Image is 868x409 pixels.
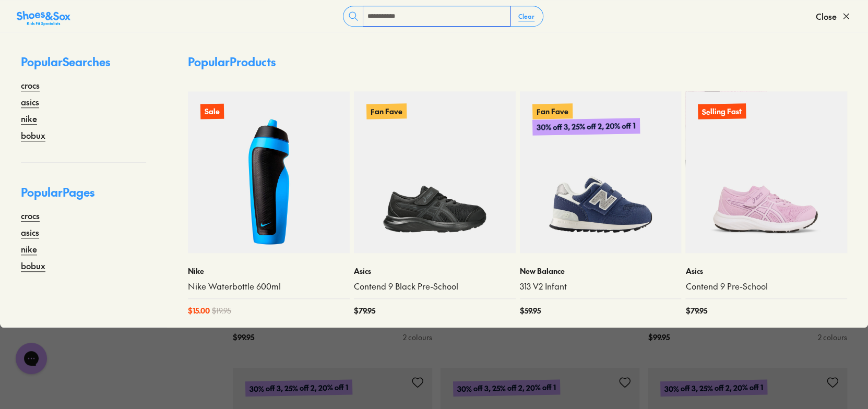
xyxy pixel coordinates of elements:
iframe: Gorgias live chat messenger [10,339,52,378]
p: Selling Fast [698,103,746,119]
a: crocs [21,79,40,91]
span: $ 79.95 [354,305,375,316]
a: bobux [21,129,45,141]
p: Sale [200,104,224,119]
span: $ 19.95 [212,305,231,316]
p: Asics [354,266,516,276]
a: Contend 9 Pre-School [685,281,847,292]
span: $ 15.00 [188,305,210,316]
p: 30% off 3, 25% off 2, 20% off 1 [245,380,352,397]
p: 30% off 3, 25% off 2, 20% off 1 [453,380,560,397]
p: Fan Fave [366,103,407,119]
a: Selling Fast [685,91,847,253]
span: $ 99.95 [233,332,254,343]
a: Fan Fave30% off 3, 25% off 2, 20% off 1 [520,91,682,253]
a: Fan Fave [354,91,516,253]
p: New Balance [520,266,682,276]
a: Shoes &amp; Sox [17,8,70,25]
span: $ 99.95 [648,332,669,343]
a: crocs [21,209,40,222]
p: Popular Products [188,53,276,70]
a: Sale [188,91,350,253]
p: Asics [685,266,847,276]
span: Close [816,10,837,22]
p: Fan Fave [532,103,572,119]
a: Nike Waterbottle 600ml [188,281,350,292]
a: 313 V2 Infant [520,281,682,292]
a: nike [21,243,37,255]
p: 30% off 3, 25% off 2, 20% off 1 [532,118,639,135]
p: Nike [188,266,350,276]
a: bobux [21,259,45,272]
a: nike [21,112,37,125]
a: asics [21,226,39,238]
button: Clear [510,7,543,26]
div: 2 colours [403,332,432,343]
a: asics [21,95,39,108]
p: 30% off 3, 25% off 2, 20% off 1 [660,380,767,397]
a: Contend 9 Black Pre-School [354,281,516,292]
span: $ 59.95 [520,305,541,316]
span: $ 79.95 [685,305,707,316]
button: Close [816,5,851,28]
p: Popular Pages [21,184,146,209]
div: 2 colours [818,332,847,343]
p: Popular Searches [21,53,146,79]
img: SNS_Logo_Responsive.svg [17,10,70,27]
